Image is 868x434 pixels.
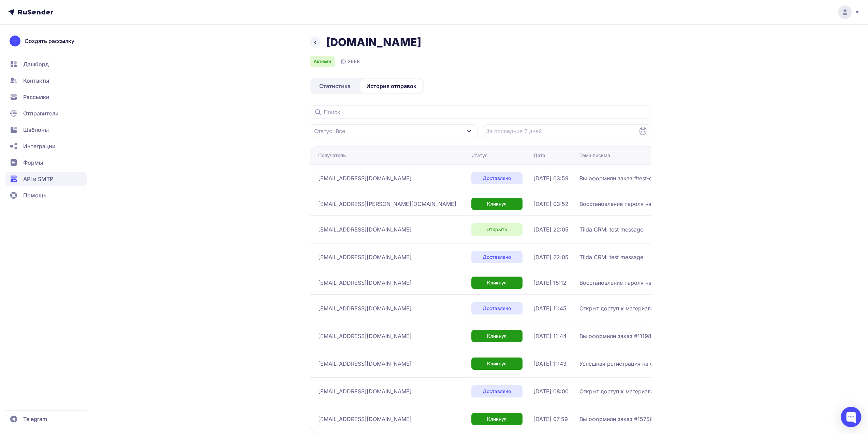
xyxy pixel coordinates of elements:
span: Успешная регистрация на сайте [URL][DOMAIN_NAME] [579,360,726,368]
span: Кликнул [487,200,506,207]
span: Контакты [23,76,49,85]
span: Кликнул [487,360,506,367]
div: ID [341,57,360,66]
span: Кликнул [487,279,506,286]
div: Статус [471,152,488,159]
span: Восстановление пароля на сайте [URL][DOMAIN_NAME] [579,279,729,287]
span: Статистика [319,82,351,90]
span: [DATE] 11:45 [533,304,567,312]
span: Статус: Все [314,127,345,135]
span: [EMAIL_ADDRESS][DOMAIN_NAME] [318,174,412,182]
span: Рассылки [23,93,49,101]
span: Вы оформили заказ #1119820991 в магазине [URL][DOMAIN_NAME] [579,332,750,340]
div: Получатель [318,152,346,159]
span: Восстановление пароля на сайте [URL][DOMAIN_NAME] [579,200,729,208]
span: [EMAIL_ADDRESS][DOMAIN_NAME] [318,387,412,395]
span: [DATE] 15:12 [533,279,567,287]
span: Открыто [486,226,507,233]
span: [DATE] 22:05 [533,225,569,234]
span: Вы оформили заказ #test-order в магазине [URL][DOMAIN_NAME] [579,174,750,182]
span: [DATE] 22:05 [533,253,569,261]
span: Tilda CRM: test message [579,253,643,261]
a: Telegram [5,412,87,426]
h1: [DOMAIN_NAME] [326,36,421,49]
span: [EMAIL_ADDRESS][DOMAIN_NAME] [318,415,412,423]
span: [EMAIL_ADDRESS][DOMAIN_NAME] [318,304,412,312]
span: Telegram [23,415,47,423]
span: [DATE] 07:59 [533,415,568,423]
span: [EMAIL_ADDRESS][DOMAIN_NAME] [318,225,412,234]
span: [DATE] 11:44 [533,332,567,340]
span: Доставлено [483,305,511,312]
span: Активен [314,59,331,64]
span: Кликнул [487,333,506,339]
div: Тема письма [579,152,610,159]
span: Отправители [23,109,59,117]
span: [EMAIL_ADDRESS][DOMAIN_NAME] [318,279,412,287]
span: Tilda CRM: test message [579,225,643,234]
a: Статистика [311,79,359,93]
span: Вы оформили заказ #1575629993 в магазине [URL][DOMAIN_NAME] [579,415,750,423]
span: API и SMTP [23,175,53,183]
span: Открыт доступ к материалам сайта [URL][DOMAIN_NAME] [579,387,736,395]
div: Дата [533,152,545,159]
span: Открыт доступ к материалам сайта [URL][DOMAIN_NAME] [579,304,736,312]
input: Поиск [310,105,651,119]
span: Интеграции [23,142,56,150]
span: Доставлено [483,175,511,182]
span: [DATE] 03:59 [533,174,569,182]
input: Datepicker input [483,124,651,138]
span: Шаблоны [23,126,49,134]
span: Создать рассылку [25,37,74,45]
span: 2668 [348,58,360,65]
span: Формы [23,158,43,167]
span: [EMAIL_ADDRESS][DOMAIN_NAME] [318,360,412,368]
a: История отправок [360,79,423,93]
span: История отправок [366,82,416,90]
span: Доставлено [483,254,511,261]
span: Дашборд [23,60,49,68]
span: [EMAIL_ADDRESS][DOMAIN_NAME] [318,253,412,261]
span: [DATE] 03:52 [533,200,569,208]
span: [DATE] 08:00 [533,387,569,395]
span: Доставлено [483,388,511,395]
span: [EMAIL_ADDRESS][DOMAIN_NAME] [318,332,412,340]
span: [DATE] 11:43 [533,360,567,368]
span: Помощь [23,191,46,199]
span: Кликнул [487,416,506,422]
span: [EMAIL_ADDRESS][PERSON_NAME][DOMAIN_NAME] [318,200,456,208]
